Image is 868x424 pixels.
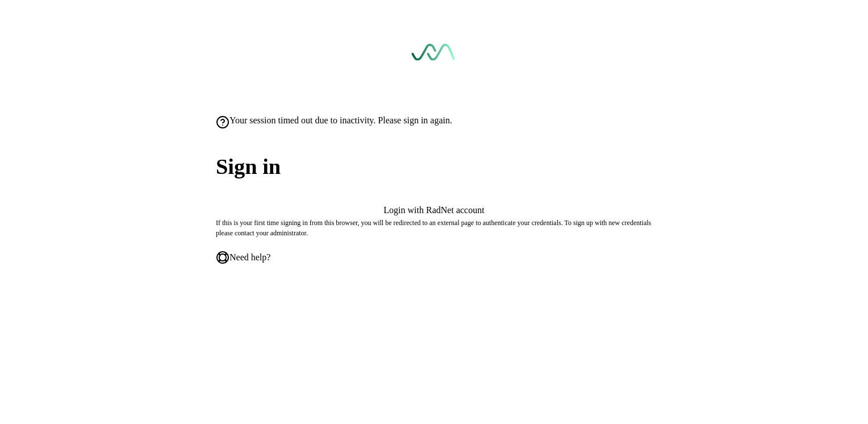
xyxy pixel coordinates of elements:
img: See-Mode Logo [411,44,457,72]
span: If this is your first time signing in from this browser, you will be redirected to an external pa... [216,219,651,237]
button: Login with RadNet account [216,205,652,215]
a: Go to sign in [411,44,457,72]
span: Your session timed out due to inactivity. Please sign in again. [229,115,452,126]
a: Need help? [216,251,270,264]
span: Sign in [216,151,652,184]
